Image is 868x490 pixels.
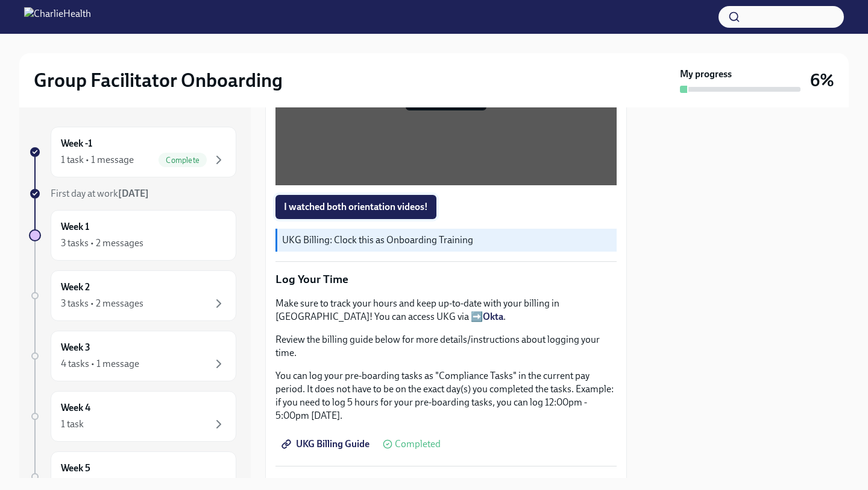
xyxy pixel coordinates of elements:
[29,127,236,177] a: Week -11 task • 1 messageComplete
[61,297,143,310] div: 3 tasks • 2 messages
[284,438,370,450] span: UKG Billing Guide
[395,439,441,449] span: Completed
[29,331,236,381] a: Week 34 tasks • 1 message
[275,369,617,422] p: You can log your pre-boarding tasks as "Compliance Tasks" in the current pay period. It does not ...
[61,137,92,150] h6: Week -1
[61,357,139,371] div: 4 tasks • 1 message
[61,237,143,250] div: 3 tasks • 2 messages
[483,311,503,322] a: Okta
[61,153,134,167] div: 1 task • 1 message
[275,297,617,323] p: Make sure to track your hours and keep up-to-date with your billing in [GEOGRAPHIC_DATA]! You can...
[282,234,612,247] p: UKG Billing: Clock this as Onboarding Training
[51,188,149,199] span: First day at work
[61,341,90,354] h6: Week 3
[61,401,90,415] h6: Week 4
[61,462,90,475] h6: Week 5
[118,188,149,199] strong: [DATE]
[284,201,428,213] span: I watched both orientation videos!
[61,418,84,431] div: 1 task
[61,281,90,294] h6: Week 2
[29,210,236,261] a: Week 13 tasks • 2 messages
[29,187,236,200] a: First day at work[DATE]
[275,432,378,456] a: UKG Billing Guide
[680,68,732,81] strong: My progress
[61,220,89,234] h6: Week 1
[34,68,283,92] h2: Group Facilitator Onboarding
[29,391,236,442] a: Week 41 task
[810,69,834,91] h3: 6%
[159,156,207,165] span: Complete
[275,333,617,360] p: Review the billing guide below for more details/instructions about logging your time.
[29,270,236,321] a: Week 23 tasks • 2 messages
[275,195,436,219] button: I watched both orientation videos!
[24,7,91,27] img: CharlieHealth
[275,272,617,287] p: Log Your Time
